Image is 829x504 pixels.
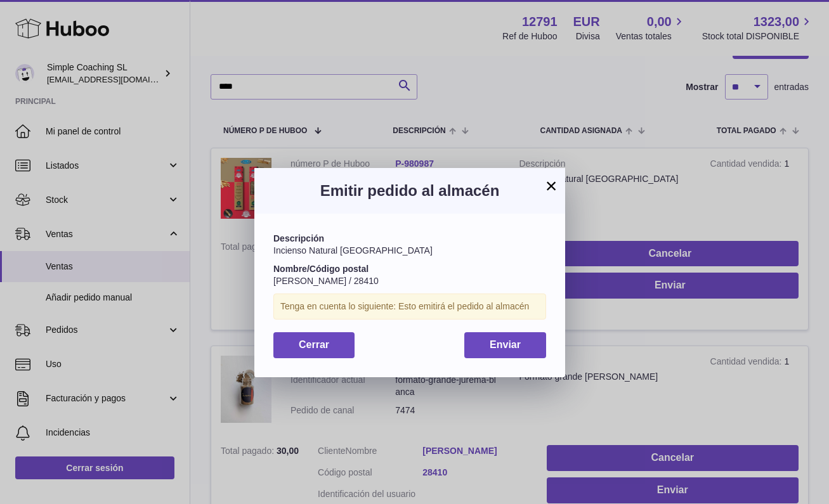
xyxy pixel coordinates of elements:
button: × [544,178,559,193]
span: [PERSON_NAME] / 28410 [273,276,379,286]
div: Tenga en cuenta lo siguiente: Esto emitirá el pedido al almacén [273,294,546,320]
strong: Descripción [273,233,324,243]
h3: Emitir pedido al almacén [273,181,546,201]
button: Enviar [464,332,546,358]
span: Incienso Natural [GEOGRAPHIC_DATA] [273,245,433,255]
span: Cerrar [299,339,329,350]
button: Cerrar [273,332,355,358]
span: Enviar [490,339,521,350]
strong: Nombre/Código postal [273,264,369,274]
